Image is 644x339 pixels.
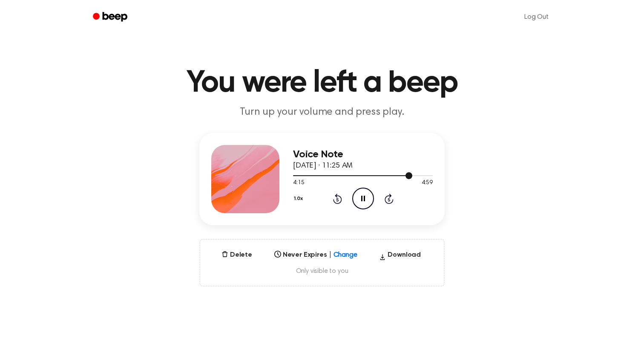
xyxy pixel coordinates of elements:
h1: You were left a beep [104,68,540,99]
button: 1.0x [293,191,306,206]
p: Turn up your volume and press play. [158,105,486,119]
a: Beep [87,9,135,26]
span: [DATE] · 11:25 AM [293,162,353,170]
span: Only visible to you [210,267,434,275]
a: Log Out [516,7,557,27]
button: Delete [218,250,256,260]
span: 4:59 [422,179,433,188]
button: Download [376,250,424,264]
h3: Voice Note [293,149,433,160]
span: 4:15 [293,179,304,188]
